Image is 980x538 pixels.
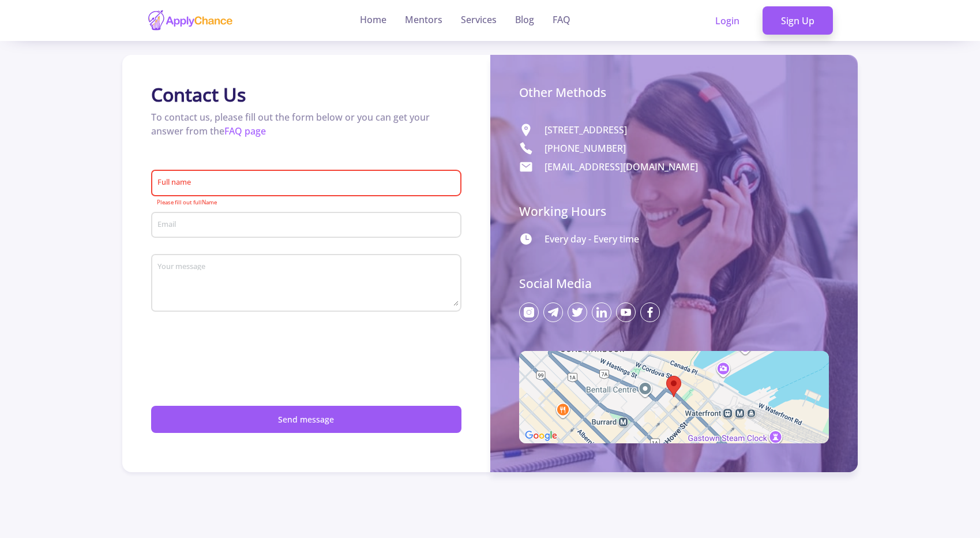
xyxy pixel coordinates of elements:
p: [PHONE_NUMBER] [545,141,626,155]
p: Social Media [519,275,829,293]
img: youtube [616,302,636,322]
a: Login [697,6,758,35]
button: Send message [151,406,461,433]
iframe: reCAPTCHA [151,333,326,378]
a: FAQ page [224,125,266,137]
img: applychance logo [147,9,234,32]
p: Every day - Every time [545,232,639,246]
p: [STREET_ADDRESS] [545,123,627,137]
p: To contact us, please fill out the form below or you can get your answer from the [151,110,461,138]
b: Contact Us [151,82,246,107]
img: facebook [640,302,660,322]
p: Other Methods [519,84,829,102]
p: [EMAIL_ADDRESS][DOMAIN_NAME] [545,160,698,174]
mat-error: Please fill out fullName [157,200,456,206]
p: Working Hours [519,203,829,221]
a: Open this area in Google Maps (opens a new window) [522,428,560,443]
a: Sign Up [763,6,833,35]
img: linkedin [592,302,611,322]
img: Google [522,428,560,443]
